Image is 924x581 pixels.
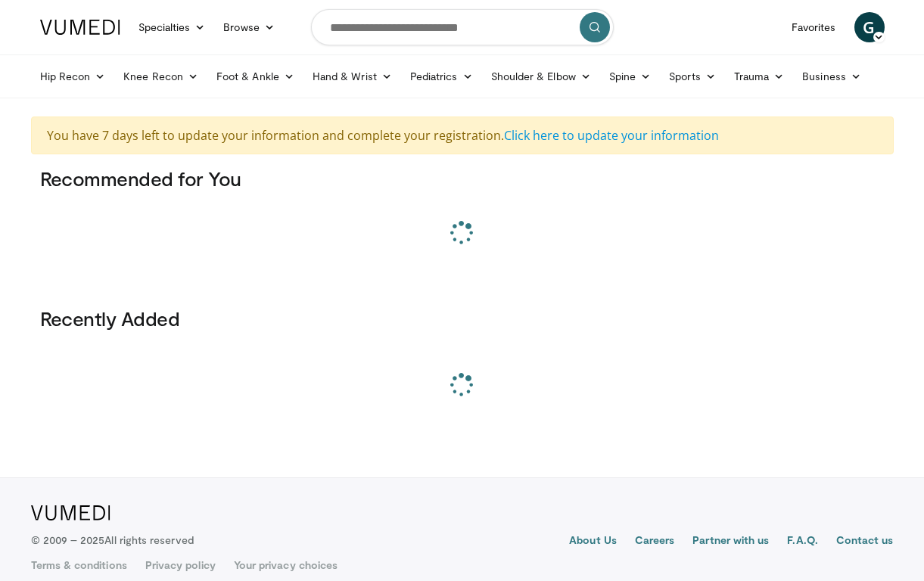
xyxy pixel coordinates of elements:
a: Pediatrics [401,61,482,92]
a: About Us [569,533,617,551]
a: Contact us [836,533,894,551]
a: Browse [214,12,284,42]
h3: Recently Added [40,306,885,331]
a: Shoulder & Elbow [482,61,600,92]
a: G [854,12,885,42]
a: Your privacy choices [234,558,338,573]
a: Trauma [725,61,794,92]
a: Business [793,61,870,92]
a: Careers [635,533,675,551]
h3: Recommended for You [40,166,885,191]
input: Search topics, interventions [311,9,614,45]
a: Foot & Ankle [207,61,303,92]
a: Terms & conditions [31,558,127,573]
div: You have 7 days left to update your information and complete your registration. [31,117,894,154]
a: Sports [660,61,725,92]
a: Favorites [782,12,845,42]
img: VuMedi Logo [40,20,120,35]
a: F.A.Q. [787,533,817,551]
a: Partner with us [692,533,769,551]
a: Spine [600,61,660,92]
a: Hip Recon [31,61,115,92]
span: All rights reserved [104,533,193,546]
img: VuMedi Logo [31,505,110,520]
a: Privacy policy [145,558,216,573]
a: Hand & Wrist [303,61,401,92]
a: Specialties [129,12,215,42]
a: Knee Recon [114,61,207,92]
p: © 2009 – 2025 [31,533,194,548]
a: Click here to update your information [504,127,719,144]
